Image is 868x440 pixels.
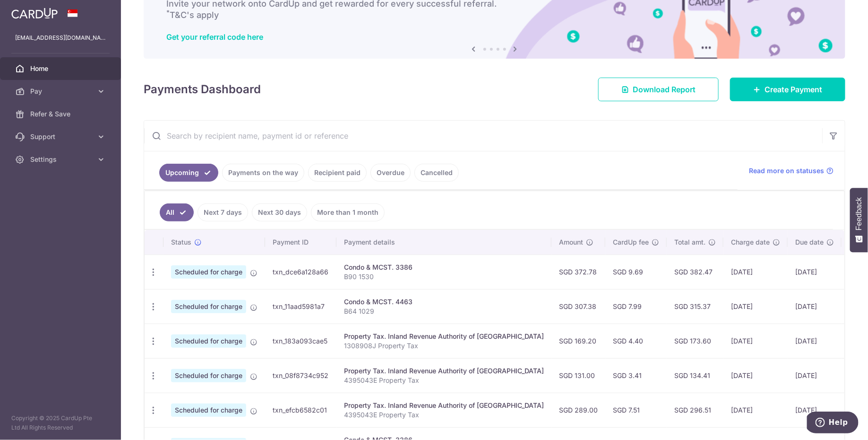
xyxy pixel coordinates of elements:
td: SGD 134.41 [667,358,723,393]
span: Charge date [731,238,770,247]
td: txn_efcb6582c01 [265,393,336,427]
a: Get your referral code here [166,32,263,42]
p: B90 1530 [344,272,544,282]
td: SGD 315.37 [667,289,723,324]
div: Condo & MCST. 4463 [344,297,544,307]
td: SGD 173.60 [667,324,723,358]
td: txn_08f8734c952 [265,358,336,393]
span: Refer & Save [30,109,93,119]
span: Total amt. [674,238,705,247]
span: Scheduled for charge [171,404,246,417]
td: SGD 307.38 [551,289,605,324]
td: SGD 382.47 [667,255,723,289]
input: Search by recipient name, payment id or reference [144,121,822,151]
span: Home [30,64,93,73]
th: Payment details [336,230,551,255]
iframe: Opens a widget where you can find more information [807,412,859,435]
td: txn_dce6a128a66 [265,255,336,289]
a: All [160,203,194,221]
a: Read more on statuses [749,166,834,176]
td: txn_183a093cae5 [265,324,336,358]
span: Download Report [633,84,696,95]
span: Pay [30,87,93,96]
td: SGD 3.41 [605,358,667,393]
span: Scheduled for charge [171,300,246,313]
a: Next 30 days [252,203,307,221]
td: SGD 289.00 [551,393,605,427]
td: SGD 9.69 [605,255,667,289]
span: Scheduled for charge [171,334,246,348]
a: Overdue [370,164,411,182]
td: [DATE] [788,324,842,358]
h4: Payments Dashboard [144,81,261,98]
td: SGD 7.99 [605,289,667,324]
td: [DATE] [723,255,788,289]
td: [DATE] [723,393,788,427]
p: [EMAIL_ADDRESS][DOMAIN_NAME] [15,33,106,43]
td: SGD 296.51 [667,393,723,427]
div: Property Tax. Inland Revenue Authority of [GEOGRAPHIC_DATA] [344,401,544,410]
td: [DATE] [723,289,788,324]
p: 4395043E Property Tax [344,376,544,385]
span: Scheduled for charge [171,369,246,382]
div: Condo & MCST. 3386 [344,263,544,272]
td: SGD 4.40 [605,324,667,358]
span: Create Payment [765,84,822,95]
span: Scheduled for charge [171,265,246,279]
a: Download Report [598,78,719,101]
td: [DATE] [788,289,842,324]
td: [DATE] [788,255,842,289]
p: 4395043E Property Tax [344,410,544,420]
td: SGD 131.00 [551,358,605,393]
span: Feedback [855,197,863,230]
a: Next 7 days [198,203,248,221]
button: Feedback - Show survey [850,188,868,252]
div: Property Tax. Inland Revenue Authority of [GEOGRAPHIC_DATA] [344,366,544,376]
p: 1308908J Property Tax [344,341,544,351]
span: Due date [795,238,824,247]
span: Status [171,238,191,247]
span: CardUp fee [613,238,649,247]
td: txn_11aad5981a7 [265,289,336,324]
a: Upcoming [159,164,218,182]
td: SGD 372.78 [551,255,605,289]
a: Recipient paid [308,164,367,182]
td: [DATE] [723,358,788,393]
span: Amount [559,238,583,247]
div: Property Tax. Inland Revenue Authority of [GEOGRAPHIC_DATA] [344,332,544,341]
td: SGD 7.51 [605,393,667,427]
img: CardUp [11,8,58,19]
td: [DATE] [788,358,842,393]
span: Support [30,132,93,141]
td: SGD 169.20 [551,324,605,358]
span: Read more on statuses [749,166,824,176]
td: [DATE] [723,324,788,358]
a: Create Payment [730,78,845,101]
a: Cancelled [414,164,459,182]
a: More than 1 month [311,203,385,221]
p: B64 1029 [344,307,544,316]
span: Settings [30,155,93,164]
td: [DATE] [788,393,842,427]
a: Payments on the way [222,164,304,182]
th: Payment ID [265,230,336,255]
